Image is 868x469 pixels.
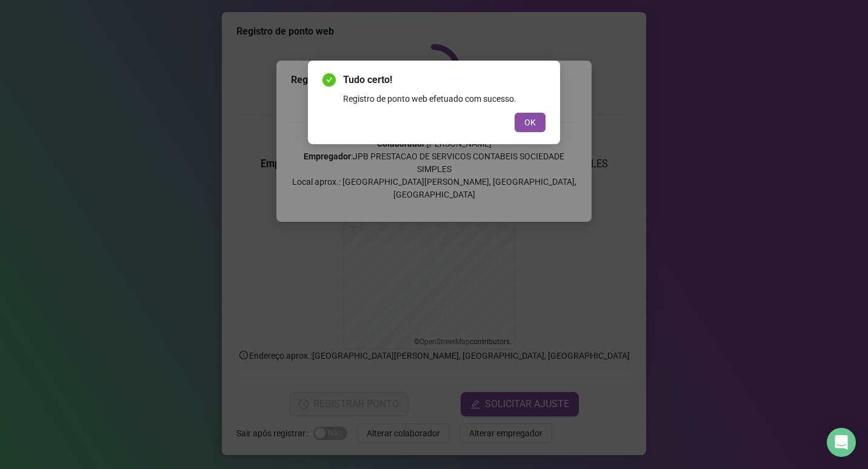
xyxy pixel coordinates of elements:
span: OK [524,116,536,129]
div: Open Intercom Messenger [827,428,856,457]
div: Registro de ponto web efetuado com sucesso. [343,92,546,105]
span: Tudo certo! [343,73,546,87]
button: OK [515,113,546,132]
span: check-circle [322,73,336,87]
